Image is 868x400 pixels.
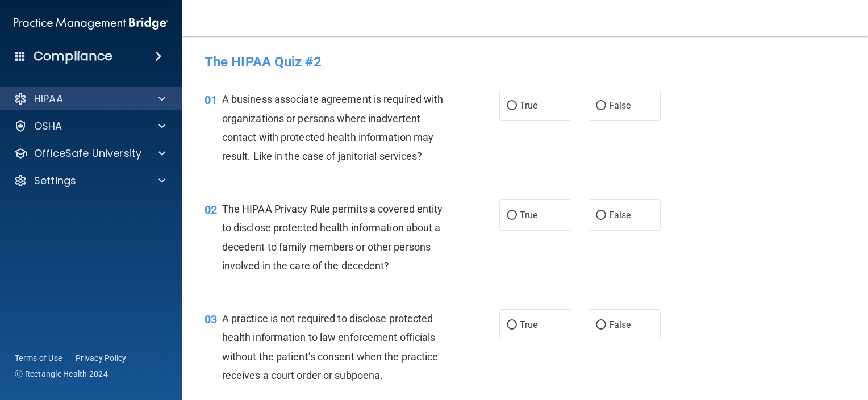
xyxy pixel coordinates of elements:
[34,119,62,133] p: OSHA
[205,93,217,107] span: 01
[222,93,444,162] span: A business associate agreement is required with organizations or persons where inadvertent contac...
[596,321,606,330] input: False
[14,12,168,35] img: PMB logo
[609,319,631,330] span: False
[596,102,606,110] input: False
[14,119,165,133] a: OSHA
[222,312,439,381] span: A practice is not required to disclose protected health information to law enforcement officials ...
[205,203,217,216] span: 02
[205,312,217,326] span: 03
[14,147,165,160] a: OfficeSafe University
[34,92,63,106] p: HIPAA
[34,147,141,160] p: OfficeSafe University
[222,203,443,272] span: The HIPAA Privacy Rule permits a covered entity to disclose protected health information about a ...
[609,210,631,220] span: False
[15,368,108,380] span: Ⓒ Rectangle Health 2024
[520,210,537,220] span: True
[507,102,517,110] input: True
[34,48,112,64] h4: Compliance
[14,174,165,188] a: Settings
[15,352,62,364] a: Terms of Use
[520,100,537,111] span: True
[507,211,517,220] input: True
[76,352,127,364] a: Privacy Policy
[520,319,537,330] span: True
[14,92,165,106] a: HIPAA
[34,174,76,188] p: Settings
[609,100,631,111] span: False
[507,321,517,330] input: True
[205,55,845,69] h4: The HIPAA Quiz #2
[596,211,606,220] input: False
